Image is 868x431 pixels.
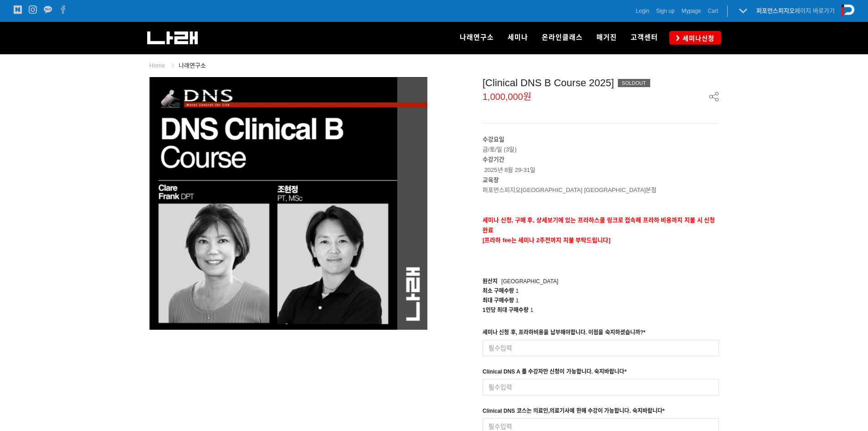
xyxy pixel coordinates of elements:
[483,307,529,313] span: 1인당 최대 구매수량
[624,22,665,54] a: 고객센터
[501,278,558,285] span: [GEOGRAPHIC_DATA]
[483,156,504,163] strong: 수강기간
[483,367,627,379] div: Clinical DNS A 를 수강자만 신청이 가능합니다. 숙지바랍니다
[501,22,535,54] a: 세미나
[483,77,719,89] div: [Clinical DNS B Course 2025]
[483,185,719,195] p: 퍼포먼스피지오[GEOGRAPHIC_DATA] [GEOGRAPHIC_DATA]본점
[483,92,531,101] span: 1,000,000원
[530,307,534,313] span: 1
[596,33,617,42] span: 매거진
[680,34,714,43] span: 세미나신청
[618,79,650,87] div: SOLDOUT
[483,288,514,294] span: 최소 구매수량
[516,288,519,294] span: 1
[590,22,624,54] a: 매거진
[483,145,719,155] p: 금/토/일 (3일)
[516,297,519,304] span: 1
[756,7,795,14] strong: 퍼포먼스피지오
[483,340,719,356] input: 필수입력
[483,177,499,183] strong: 교육장
[483,217,715,234] strong: 세미나 신청, 구매 후, 상세보기에 있는 프라하스쿨 링크로 접속해 프라하 비용까지 지불 시 신청완료
[756,7,835,14] a: 퍼포먼스피지오페이지 바로가기
[453,22,501,54] a: 나래연구소
[535,22,590,54] a: 온라인클래스
[483,379,719,395] input: 필수입력
[460,33,494,42] span: 나래연구소
[483,155,719,175] p: 2025년 8월 29-31일
[179,62,206,69] a: 나래연구소
[656,6,675,16] a: Sign up
[631,33,658,42] span: 고객센터
[636,6,649,16] a: Login
[483,237,611,244] span: [프라하 fee는 세미나 2주전까지 지불 부탁드립니다]
[682,6,701,16] a: Mypage
[483,278,498,285] span: 원산지
[149,62,165,69] a: Home
[542,33,583,42] span: 온라인클래스
[483,297,514,304] span: 최대 구매수량
[508,33,528,42] span: 세미나
[483,406,665,418] div: Clinical DNS 코스는 의료인,의료기사에 한해 수강이 가능합니다. 숙지바랍니다
[708,6,718,16] a: Cart
[483,328,646,340] div: 세미나 신청 후, 프라하비용을 납부해야합니다. 이점을 숙지하셨습니까?
[483,136,504,143] strong: 수강요일
[669,31,721,44] a: 세미나신청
